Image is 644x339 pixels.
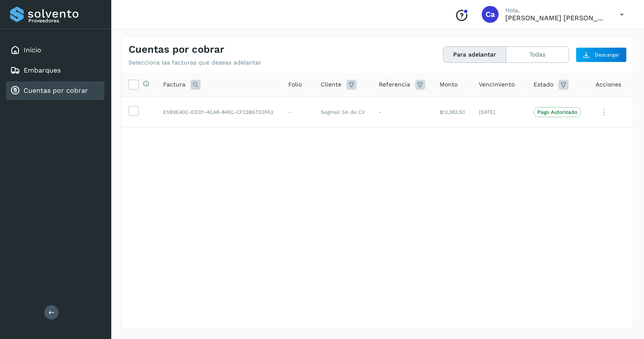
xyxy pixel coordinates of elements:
span: Descargar [595,51,620,59]
span: Estado [534,80,553,89]
td: - [372,97,433,128]
a: Embarques [24,66,61,74]
p: Cruz alejandro Alfonso Martinez [505,14,606,22]
div: Embarques [6,61,105,80]
a: Cuentas por cobrar [24,86,88,94]
div: Cuentas por cobrar [6,81,105,100]
td: Segmail SA de CV [314,97,372,128]
span: Acciones [596,80,621,89]
div: Inicio [6,41,105,59]
span: Cliente [321,80,341,89]
button: Descargar [576,47,627,62]
span: Referencia [379,80,410,89]
td: [DATE] [472,97,527,128]
a: Inicio [24,46,41,54]
span: Factura [163,80,185,89]
td: $13,383.50 [433,97,472,128]
p: Hola, [505,7,606,14]
span: Monto [440,80,458,89]
td: - [282,97,314,128]
p: Proveedores [28,18,101,24]
h4: Cuentas por cobrar [129,43,224,56]
button: Para adelantar [443,47,506,62]
span: Vencimiento [479,80,515,89]
p: Pago Autorizado [537,109,577,115]
td: E5B9E40C-EDD1-4CA8-845C-CF23B67D3FA2 [156,97,282,128]
span: Folio [288,80,302,89]
p: Selecciona las facturas que deseas adelantar [129,59,261,66]
button: Todas [506,47,569,62]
